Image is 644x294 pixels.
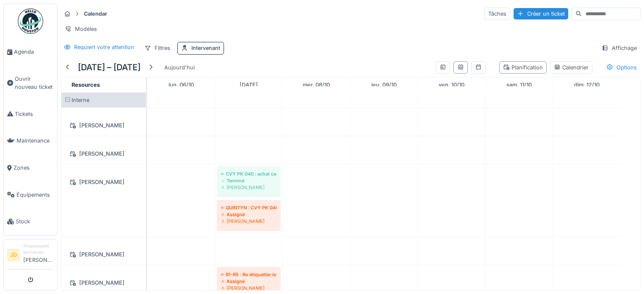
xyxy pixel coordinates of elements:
[484,8,510,20] div: Tâches
[221,184,276,191] div: [PERSON_NAME]
[16,217,54,225] span: Stock
[72,82,100,88] span: Resources
[66,120,141,131] div: [PERSON_NAME]
[166,79,196,91] a: 6 octobre 2025
[369,79,399,91] a: 9 octobre 2025
[14,48,54,56] span: Agenda
[4,66,57,101] a: Ouvrir nouveau ticket
[221,211,276,218] div: Assigné
[78,62,141,72] h5: [DATE] – [DATE]
[503,63,543,71] div: Planification
[15,110,54,118] span: Tickets
[80,10,111,18] strong: Calendar
[4,208,57,235] a: Stock
[221,278,276,285] div: Assigné
[221,218,276,225] div: [PERSON_NAME]
[238,79,260,91] a: 7 octobre 2025
[221,271,276,278] div: R1-R5 : Re étiquetter les panneaux instruction échantillonneur
[4,181,57,209] a: Équipements
[504,79,534,91] a: 11 octobre 2025
[598,42,641,54] div: Affichage
[221,177,276,184] div: Terminé
[221,285,276,291] div: [PERSON_NAME]
[221,170,276,177] div: CVY PK 040 : achat capteur capacitif IFM
[603,61,641,74] div: Options
[23,243,54,267] li: [PERSON_NAME]
[437,79,467,91] a: 10 octobre 2025
[554,63,589,71] div: Calendrier
[514,8,568,19] div: Créer un ticket
[7,249,20,261] li: JD
[161,62,198,73] div: Aujourd'hui
[74,43,134,51] div: Requiert votre attention
[17,191,54,199] span: Équipements
[61,23,101,35] div: Modèles
[4,154,57,181] a: Zones
[14,164,54,172] span: Zones
[72,97,89,103] span: Interne
[4,101,57,128] a: Tickets
[23,243,54,256] div: Responsable technicien
[15,75,54,91] span: Ouvrir nouveau ticket
[301,79,332,91] a: 8 octobre 2025
[4,38,57,66] a: Agenda
[18,8,43,34] img: Badge_color-CXgf-gQk.svg
[141,42,174,54] div: Filtres
[7,243,54,269] a: JD Responsable technicien[PERSON_NAME]
[4,127,57,154] a: Maintenance
[66,278,141,288] div: [PERSON_NAME]
[66,249,141,260] div: [PERSON_NAME]
[17,137,54,145] span: Maintenance
[191,44,220,52] div: Intervenant
[66,148,141,159] div: [PERSON_NAME]
[221,204,276,211] div: QUINTYN : CVY PK 040 : placer détecteur NEW bourrage
[572,79,602,91] a: 12 octobre 2025
[66,177,141,187] div: [PERSON_NAME]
